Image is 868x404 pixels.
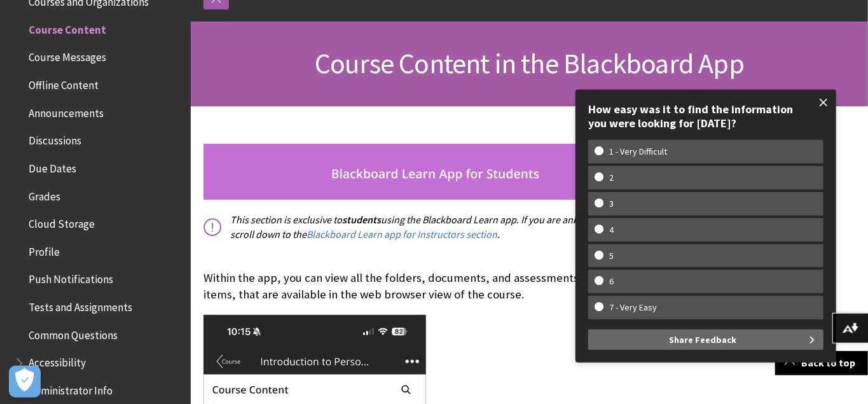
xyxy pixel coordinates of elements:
button: Open Preferences [9,366,41,398]
p: This section is exclusive to using the Blackboard Learn app. If you are an , please scroll down t... [203,212,667,241]
w-span: 1 - Very Difficult [595,146,682,157]
span: Cloud Storage [29,213,95,230]
span: Course Content in the Blackboard App [315,46,744,81]
span: students [342,213,381,226]
span: Course Content [29,19,106,36]
w-span: 5 [595,251,628,261]
w-span: 4 [595,225,628,235]
span: Share Feedback [669,330,736,350]
span: Push Notifications [29,269,113,286]
img: studnets_banner [203,144,667,200]
w-span: 3 [595,199,628,209]
span: Due Dates [29,158,76,175]
span: Discussions [29,130,81,147]
span: instructor [573,213,617,226]
a: Blackboard Learn app for Instructors section [307,228,497,241]
span: Accessibility [29,352,86,370]
w-span: 7 - Very Easy [595,302,672,313]
span: Course Messages [29,47,106,64]
a: Back to top [775,351,868,375]
button: Share Feedback [588,330,823,350]
span: Tests and Assignments [29,296,132,314]
span: Profile [29,241,60,258]
p: Within the app, you can view all the folders, documents, and assessments, as well as other items,... [203,253,667,303]
w-span: 2 [595,172,628,183]
span: Grades [29,186,60,203]
div: How easy was it to find the information you were looking for [DATE]? [588,102,823,130]
span: Administrator Info [29,380,113,397]
w-span: 6 [595,276,628,287]
span: Common Questions [29,324,118,342]
span: Offline Content [29,74,99,92]
span: Announcements [29,102,104,120]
